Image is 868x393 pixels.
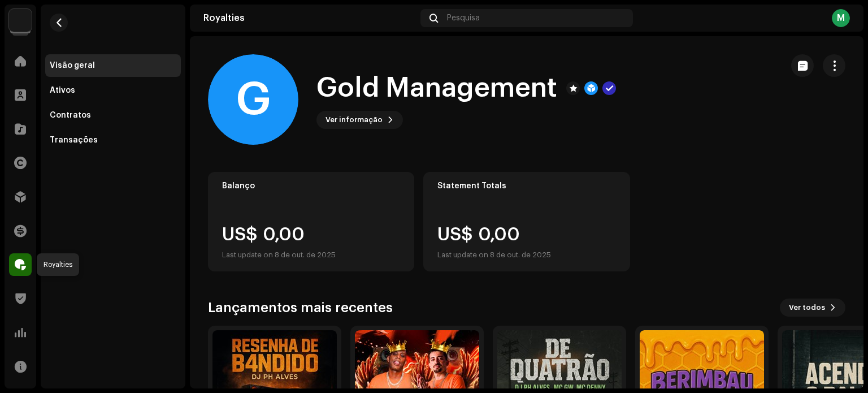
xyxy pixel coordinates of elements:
[316,111,403,129] button: Ver informação
[325,109,383,131] span: Ver informação
[780,299,845,317] button: Ver todos
[45,104,181,127] re-m-nav-item: Contratos
[208,299,393,317] h3: Lançamentos mais recentes
[437,182,615,191] div: Statement Totals
[789,296,825,319] span: Ver todos
[45,79,181,102] re-m-nav-item: Ativos
[50,136,98,145] div: Transações
[316,70,557,106] h1: Gold Management
[203,14,416,23] div: Royalties
[222,182,400,191] div: Balanço
[50,86,75,95] div: Ativos
[423,172,630,271] re-o-card-value: Statement Totals
[222,248,336,262] div: Last update on 8 de out. de 2025
[50,111,91,120] div: Contratos
[447,14,480,23] span: Pesquisa
[9,9,32,32] img: 730b9dfe-18b5-4111-b483-f30b0c182d82
[832,9,850,27] div: M
[50,61,95,70] div: Visão geral
[208,172,414,271] re-o-card-value: Balanço
[45,54,181,77] re-m-nav-item: Visão geral
[437,248,551,262] div: Last update on 8 de out. de 2025
[208,54,298,145] div: G
[45,129,181,152] re-m-nav-item: Transações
